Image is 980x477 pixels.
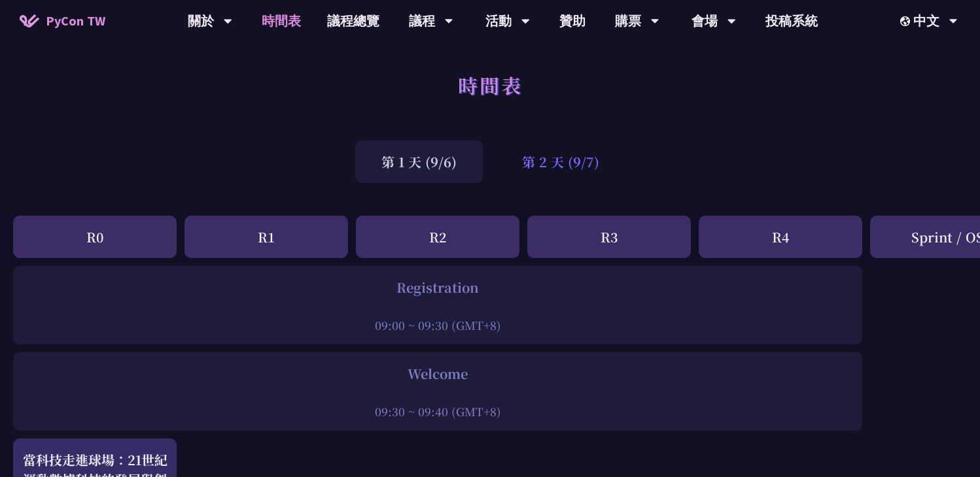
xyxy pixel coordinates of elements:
[20,14,39,27] img: Home icon of PyCon TW 2025
[46,11,105,31] span: PyCon TW
[20,317,856,333] div: 09:00 ~ 09:30 (GMT+8)
[458,65,523,105] h1: 時間表
[496,140,625,183] div: 第 2 天 (9/7)
[900,16,913,26] img: Locale Icon
[20,403,856,419] div: 09:30 ~ 09:40 (GMT+8)
[355,140,483,183] div: 第 1 天 (9/6)
[20,278,856,297] div: Registration
[13,216,177,258] div: R0
[184,216,348,258] div: R1
[527,216,691,258] div: R3
[356,216,519,258] div: R2
[699,216,862,258] div: R4
[20,364,856,384] div: Welcome
[7,5,118,37] a: PyCon TW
